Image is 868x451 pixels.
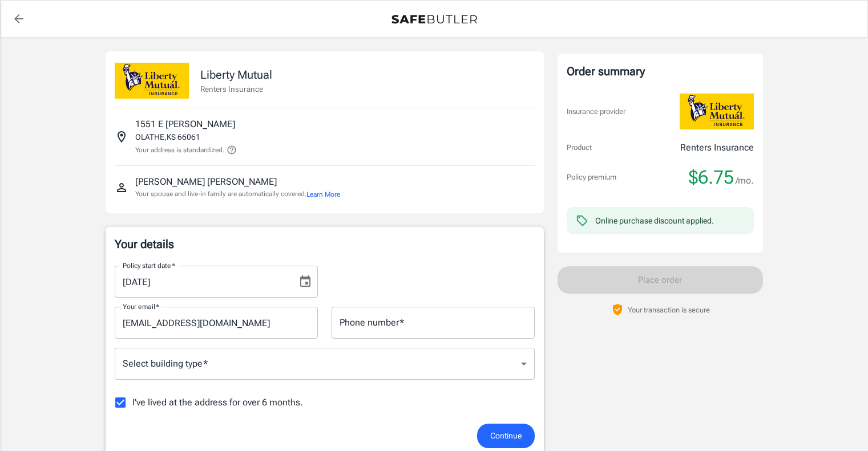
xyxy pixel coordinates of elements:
[332,307,535,339] input: Enter number
[115,181,128,194] svg: Insured person
[680,94,754,129] img: Liberty Mutual
[135,175,277,189] p: [PERSON_NAME] [PERSON_NAME]
[680,141,754,155] p: Renters Insurance
[115,236,535,252] p: Your details
[123,302,159,311] label: Your email
[294,270,317,293] button: Choose date, selected date is Aug 24, 2025
[135,131,200,143] p: OLATHE , KS 66061
[628,304,710,315] p: Your transaction is secure
[200,66,272,83] p: Liberty Mutual
[115,307,318,339] input: Enter email
[135,117,235,131] p: 1551 E [PERSON_NAME]
[135,189,340,200] p: Your spouse and live-in family are automatically covered.
[567,63,754,80] div: Order summary
[595,215,714,226] div: Online purchase discount applied.
[490,429,522,443] span: Continue
[7,7,30,30] a: back to quotes
[115,63,189,99] img: Liberty Mutual
[567,142,592,153] p: Product
[200,83,272,95] p: Renters Insurance
[306,189,340,200] button: Learn More
[477,424,535,448] button: Continue
[689,166,734,189] span: $6.75
[132,396,303,409] span: I've lived at the address for over 6 months.
[567,106,625,117] p: Insurance provider
[135,145,224,155] p: Your address is standardized.
[567,172,616,183] p: Policy premium
[391,15,477,24] img: Back to quotes
[736,173,754,189] span: /mo.
[123,261,175,270] label: Policy start date
[115,130,128,144] svg: Insured address
[115,266,289,298] input: MM/DD/YYYY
